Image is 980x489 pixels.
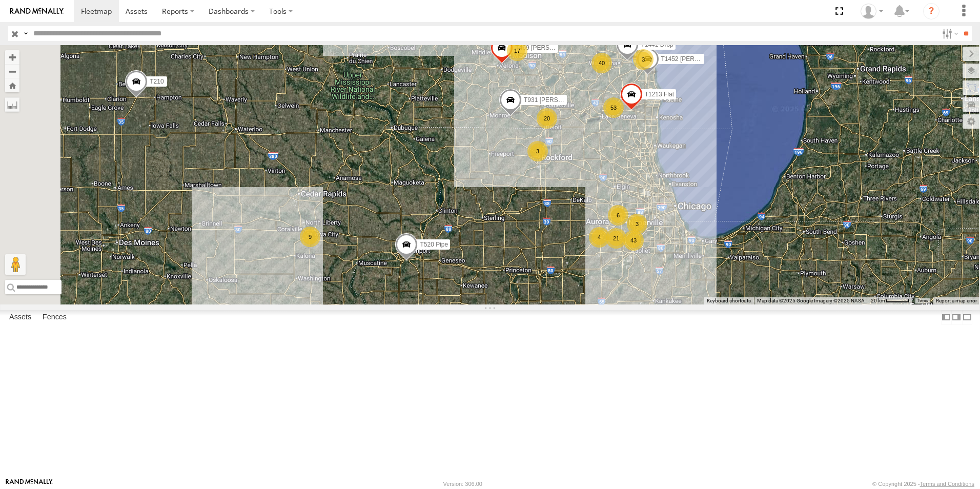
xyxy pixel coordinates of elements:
[150,78,164,86] span: T210
[857,4,887,19] div: Jay Hammerstrom
[641,41,673,48] span: T1441 Drop
[868,297,912,304] button: Map Scale: 20 km per 43 pixels
[37,310,72,324] label: Fences
[962,310,972,325] label: Hide Summary Table
[22,26,30,41] label: Search Query
[757,298,865,303] span: Map data ©2025 Google Imagery ©2025 NASA
[920,481,974,487] a: Terms and Conditions
[707,297,751,304] button: Keyboard shortcuts
[537,108,557,129] div: 20
[6,479,53,489] a: Visit our Website
[645,91,674,98] span: T1213 Flat
[5,78,19,92] button: Zoom Home
[603,97,624,118] div: 53
[871,298,885,303] span: 20 km
[591,53,612,73] div: 40
[936,298,977,303] a: Report a map error
[5,64,19,78] button: Zoom out
[300,227,320,247] div: 9
[941,310,951,325] label: Dock Summary Table to the Left
[963,114,980,129] label: Map Settings
[608,205,628,226] div: 6
[4,310,36,324] label: Assets
[443,481,482,487] div: Version: 306.00
[923,3,940,19] i: ?
[951,310,962,325] label: Dock Summary Table to the Right
[507,40,527,61] div: 17
[606,228,626,249] div: 21
[527,141,548,161] div: 3
[5,50,19,64] button: Zoom in
[917,299,928,303] a: Terms (opens in new tab)
[524,97,602,104] span: T931 [PERSON_NAME] Flat
[589,227,609,248] div: 4
[515,44,594,51] span: T469 [PERSON_NAME] Flat
[872,481,974,487] div: © Copyright 2025 -
[10,8,64,15] img: rand-logo.svg
[627,214,647,234] div: 3
[5,97,19,112] label: Measure
[938,26,960,41] label: Search Filter Options
[633,49,654,70] div: 3
[661,56,743,63] span: T1452 [PERSON_NAME] Flat
[420,241,448,248] span: T520 Pipe
[623,230,644,251] div: 43
[5,254,26,275] button: Drag Pegman onto the map to open Street View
